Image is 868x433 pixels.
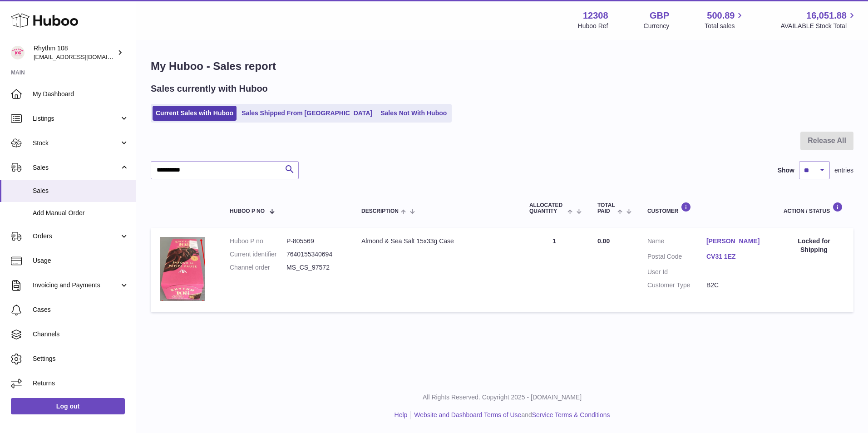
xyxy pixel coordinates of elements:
[11,398,125,414] a: Log out
[583,10,608,22] strong: 12308
[230,263,286,272] dt: Channel order
[784,202,844,214] div: Action / Status
[529,202,565,214] span: ALLOCATED Quantity
[286,237,343,246] dd: P-805569
[647,237,706,248] dt: Name
[780,22,857,30] span: AVAILABLE Stock Total
[377,106,450,121] a: Sales Not With Huboo
[33,114,119,123] span: Listings
[33,187,129,195] span: Sales
[784,237,844,254] div: Locked for Shipping
[33,163,119,172] span: Sales
[414,411,521,418] a: Website and Dashboard Terms of Use
[160,237,205,301] img: 1688048918.JPG
[650,10,669,22] strong: GBP
[286,263,343,272] dd: MS_CS_97572
[647,202,765,214] div: Customer
[780,10,857,30] a: 16,051.88 AVAILABLE Stock Total
[230,208,265,214] span: Huboo P no
[705,22,745,30] span: Total sales
[238,106,375,121] a: Sales Shipped From [GEOGRAPHIC_DATA]
[706,281,765,290] dd: B2C
[34,44,115,61] div: Rhythm 108
[647,281,706,290] dt: Customer Type
[33,330,129,339] span: Channels
[151,83,268,95] h2: Sales currently with Huboo
[33,209,129,217] span: Add Manual Order
[520,228,588,312] td: 1
[151,59,853,74] h1: My Huboo - Sales report
[578,22,608,30] div: Huboo Ref
[395,411,408,418] a: Help
[33,232,119,241] span: Orders
[143,393,861,402] p: All Rights Reserved. Copyright 2025 - [DOMAIN_NAME]
[778,166,794,175] label: Show
[644,22,670,30] div: Currency
[33,281,119,290] span: Invoicing and Payments
[597,237,610,245] span: 0.00
[532,411,610,418] a: Service Terms & Conditions
[361,208,399,214] span: Description
[286,250,343,259] dd: 7640155340694
[411,411,610,419] li: and
[153,106,237,121] a: Current Sales with Huboo
[11,46,25,59] img: internalAdmin-12308@internal.huboo.com
[806,10,847,22] span: 16,051.88
[597,202,615,214] span: Total paid
[230,237,286,246] dt: Huboo P no
[647,268,706,276] dt: User Id
[705,10,745,30] a: 500.89 Total sales
[33,305,129,314] span: Cases
[34,53,133,60] span: [EMAIL_ADDRESS][DOMAIN_NAME]
[834,166,853,175] span: entries
[33,379,129,388] span: Returns
[230,250,286,259] dt: Current identifier
[706,252,765,261] a: CV31 1EZ
[707,10,735,22] span: 500.89
[647,252,706,263] dt: Postal Code
[33,256,129,265] span: Usage
[361,237,511,246] div: Almond & Sea Salt 15x33g Case
[33,139,119,148] span: Stock
[706,237,765,246] a: [PERSON_NAME]
[33,90,129,98] span: My Dashboard
[33,354,129,363] span: Settings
